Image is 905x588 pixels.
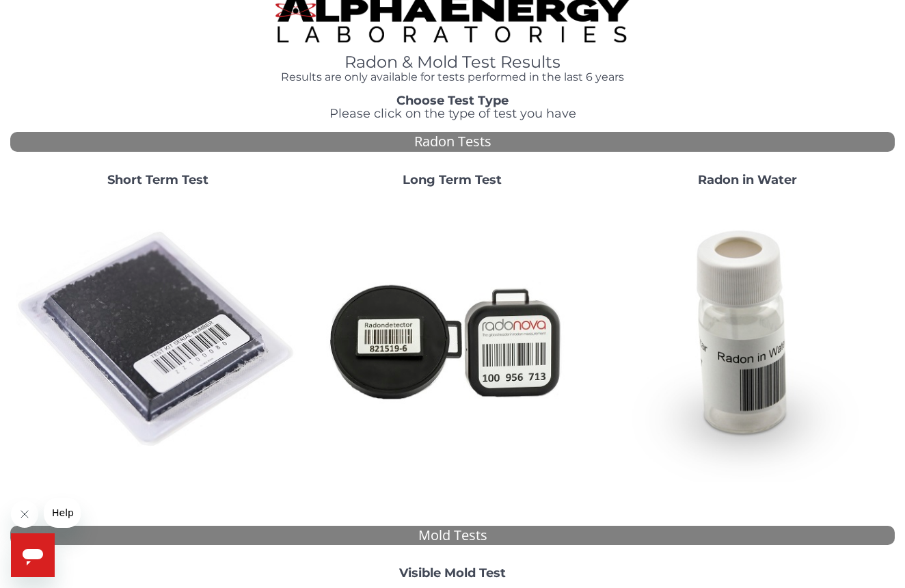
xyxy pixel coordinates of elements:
h1: Radon & Mold Test Results [275,53,630,71]
strong: Choose Test Type [396,93,509,108]
img: Radtrak2vsRadtrak3.jpg [310,198,594,481]
strong: Radon in Water [698,172,797,187]
img: RadoninWater.jpg [606,198,889,481]
iframe: Message from company [44,498,81,528]
strong: Visible Mold Test [399,565,506,580]
h4: Results are only available for tests performed in the last 6 years [275,71,630,83]
img: ShortTerm.jpg [16,198,299,481]
span: Please click on the type of test you have [329,106,576,121]
div: Radon Tests [10,132,895,152]
iframe: Close message [11,500,38,528]
div: Mold Tests [10,526,895,546]
iframe: Button to launch messaging window [11,533,55,577]
strong: Long Term Test [403,172,502,187]
strong: Short Term Test [107,172,208,187]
